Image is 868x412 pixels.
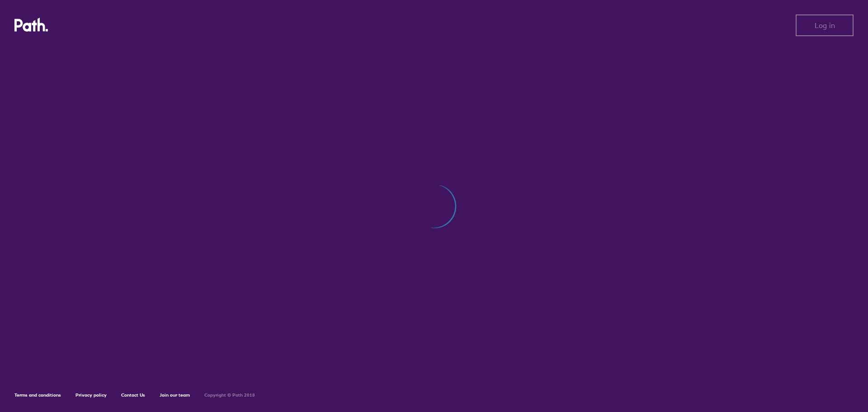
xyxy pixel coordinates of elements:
[121,392,145,398] a: Contact Us
[160,392,190,398] a: Join our team
[815,21,835,29] span: Log in
[796,14,854,36] button: Log in
[75,392,107,398] a: Privacy policy
[204,393,255,398] h6: Copyright © Path 2018
[14,392,61,398] a: Terms and conditions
